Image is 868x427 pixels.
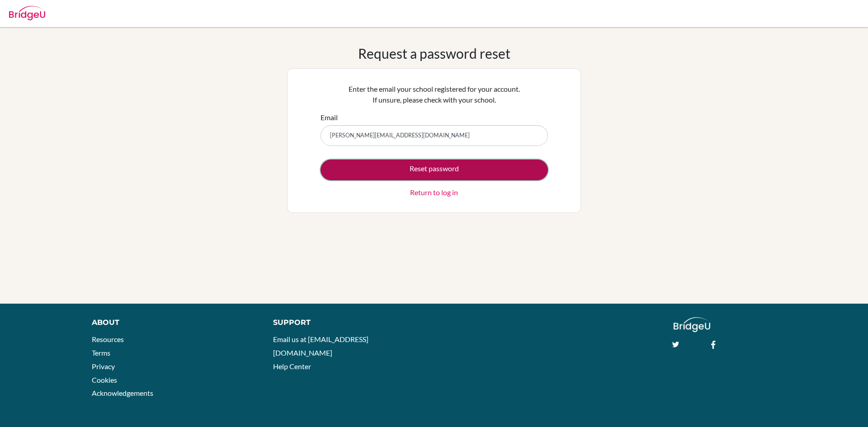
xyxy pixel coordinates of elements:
[273,362,311,371] a: Help Center
[92,335,124,343] a: Resources
[9,6,45,20] img: Bridge-U
[273,335,368,357] a: Email us at [EMAIL_ADDRESS][DOMAIN_NAME]
[321,84,548,105] p: Enter the email your school registered for your account. If unsure, please check with your school.
[92,389,153,397] a: Acknowledgements
[273,317,424,328] div: Support
[321,112,338,123] label: Email
[674,317,710,332] img: logo_white@2x-f4f0deed5e89b7ecb1c2cc34c3e3d731f90f0f143d5ea2071677605dd97b5244.png
[410,187,458,198] a: Return to log in
[92,362,115,371] a: Privacy
[92,348,110,357] a: Terms
[92,317,253,328] div: About
[321,160,548,180] button: Reset password
[358,45,510,61] h1: Request a password reset
[92,375,117,384] a: Cookies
